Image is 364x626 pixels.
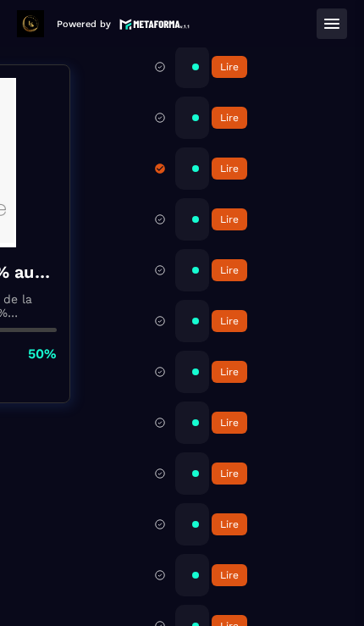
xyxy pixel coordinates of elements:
[212,564,247,586] button: Lire
[212,107,247,129] button: Lire
[212,361,247,383] button: Lire
[212,463,247,485] button: Lire
[212,513,247,535] button: Lire
[212,412,247,434] button: Lire
[212,208,247,230] button: Lire
[28,345,57,363] p: 50%
[57,19,111,30] p: Powered by
[212,158,247,180] button: Lire
[212,56,247,78] button: Lire
[212,259,247,281] button: Lire
[119,17,190,31] img: logo
[17,10,44,37] img: logo-branding
[212,310,247,332] button: Lire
